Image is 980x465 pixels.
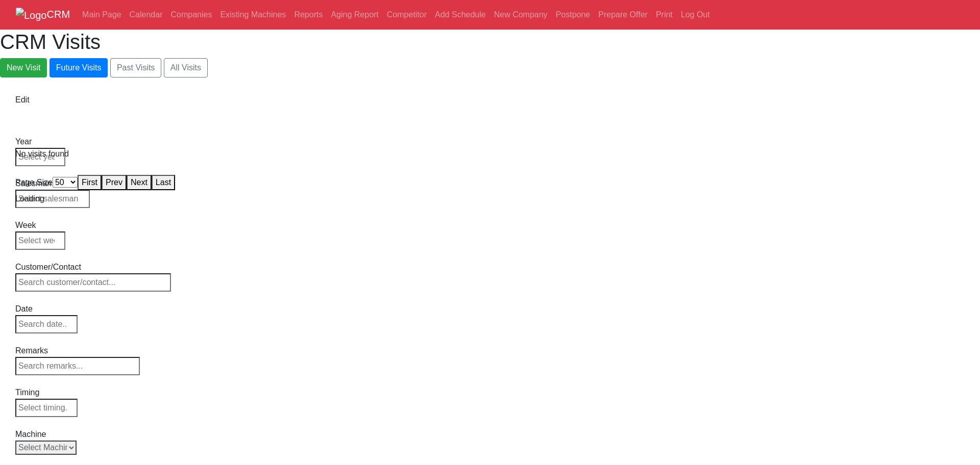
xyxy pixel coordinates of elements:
div: Year [15,136,65,148]
button: Past Visits [110,58,161,77]
a: Postpone [552,5,595,25]
button: All Visits [164,58,208,77]
input: Select timing... [15,399,78,417]
img: Logo [16,8,47,23]
button: Last Page [152,175,175,190]
div: Machine [15,428,90,441]
a: Calendar [126,5,167,25]
div: No visits found [15,148,964,160]
button: Next Page [127,175,152,190]
div: Remarks [15,345,140,357]
a: Print [652,5,677,25]
a: Main Page [78,5,126,25]
a: Companies [166,5,216,25]
div: Week [15,219,65,231]
div: Timing [15,386,78,399]
a: Reports [290,5,327,25]
div: Edit [15,94,46,106]
button: Prev Page [102,175,127,190]
input: Search customer/contact... [15,273,171,292]
label: Page Size [15,176,53,189]
a: Existing Machines [216,5,290,25]
div: Customer/Contact [15,261,171,273]
input: Select salesman... [15,190,90,208]
a: Prepare Offer [594,5,652,25]
a: CRM [16,4,70,25]
a: Competitor [383,5,431,25]
div: Date [15,303,78,315]
div: Loading [15,193,965,205]
a: New Company [490,5,552,25]
button: Future Visits [50,58,108,77]
a: Aging Report [327,5,382,25]
button: First Page [78,175,102,190]
a: Add Schedule [431,5,490,25]
input: Search remarks... [15,357,140,375]
input: Search date... [15,315,78,333]
input: Select week... [15,231,65,250]
a: Log Out [677,5,714,25]
select: Page Size [53,177,78,188]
